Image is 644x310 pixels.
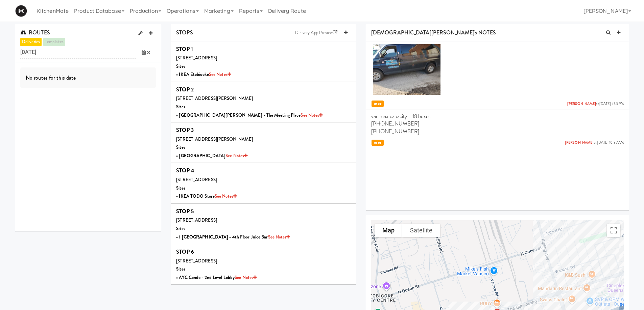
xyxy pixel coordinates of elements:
a: See Notes [235,274,257,281]
a: [PERSON_NAME] [565,140,594,145]
b: STOP 2 [176,86,194,93]
b: STOP 4 [176,167,194,174]
div: [STREET_ADDRESS] [176,54,351,62]
b: STOP 1 [176,45,193,53]
b: • IKEA TODO Store [176,193,237,199]
b: • [GEOGRAPHIC_DATA][PERSON_NAME] - The Meeting Place [176,112,323,118]
b: • [GEOGRAPHIC_DATA] [176,152,247,159]
span: [DEMOGRAPHIC_DATA][PERSON_NAME]'s NOTES [371,29,496,36]
li: STOP 6[STREET_ADDRESS]Sites• AYC Condo - 2nd Level LobbySee Notes [171,244,356,284]
p: [PHONE_NUMBER] [371,120,624,128]
span: at [DATE] 10:37 AM [565,140,624,145]
div: [STREET_ADDRESS] [176,257,351,265]
b: Sites [176,225,185,232]
button: Show street map [375,224,402,237]
a: See Notes [268,234,290,240]
li: STOP 1[STREET_ADDRESS]Sites• IKEA EtobicokeSee Notes [171,41,356,82]
p: [PHONE_NUMBER] [371,128,624,135]
b: • IKEA Etobicoke [176,71,231,78]
li: STOP 5[STREET_ADDRESS]Sites• 1 [GEOGRAPHIC_DATA] - 4th Floor Juice BarSee Notes [171,204,356,244]
p: van max capacity = 18 boxes [371,113,624,120]
b: STOP 6 [176,248,194,256]
span: STOPS [176,29,193,36]
a: deliveries [20,38,42,46]
span: at [DATE] 1:53 PM [567,102,624,107]
b: Sites [176,63,185,69]
button: Show satellite imagery [402,224,440,237]
li: STOP 3[STREET_ADDRESS][PERSON_NAME]Sites• [GEOGRAPHIC_DATA]See Notes [171,122,356,163]
span: user [372,140,384,146]
b: Sites [176,185,185,191]
a: See Notes [301,112,323,118]
img: qwf3lfmbytrhmqksothg.jpg [373,44,440,95]
a: See Notes [209,71,231,78]
a: Delivery App Preview [292,28,341,38]
a: templates [43,38,65,46]
b: STOP 5 [176,207,194,215]
li: STOP 2[STREET_ADDRESS][PERSON_NAME]Sites• [GEOGRAPHIC_DATA][PERSON_NAME] - The Meeting PlaceSee N... [171,82,356,122]
div: [STREET_ADDRESS][PERSON_NAME] [176,94,351,103]
div: [STREET_ADDRESS][PERSON_NAME] [176,135,351,144]
b: • AYC Condo - 2nd Level Lobby [176,274,257,281]
button: Toggle fullscreen view [607,224,620,237]
b: Sites [176,144,185,150]
b: • 1 [GEOGRAPHIC_DATA] - 4th Floor Juice Bar [176,234,290,240]
b: Sites [176,266,185,272]
b: Sites [176,104,185,110]
div: [STREET_ADDRESS] [176,216,351,225]
div: No routes for this date [20,67,156,88]
a: See Notes [225,152,247,159]
span: user [372,101,384,107]
a: See Notes [215,193,237,199]
span: ROUTES [20,29,50,36]
li: STOP 4[STREET_ADDRESS]Sites• IKEA TODO StoreSee Notes [171,163,356,203]
a: [PERSON_NAME] [567,101,596,106]
div: [STREET_ADDRESS] [176,176,351,184]
b: STOP 3 [176,126,194,134]
img: Micromart [15,5,27,17]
